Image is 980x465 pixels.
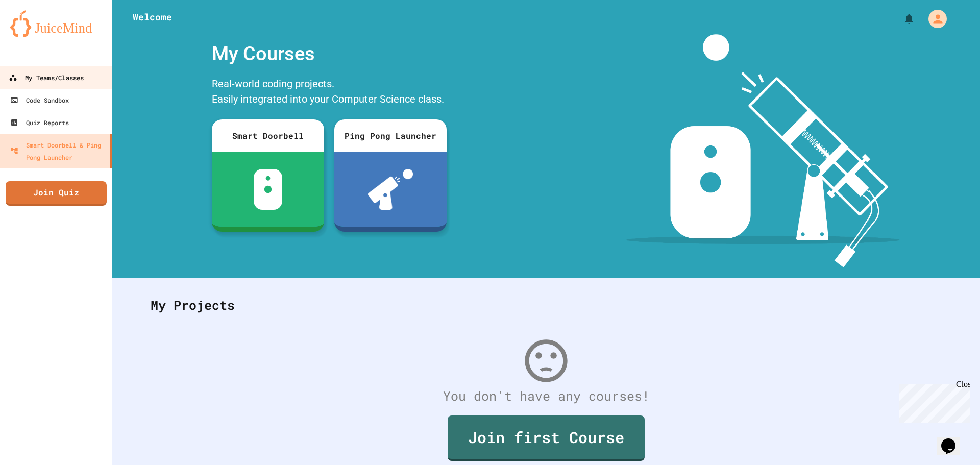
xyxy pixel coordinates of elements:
[6,181,107,206] a: Join Quiz
[937,424,970,455] iframe: chat widget
[140,386,952,406] div: You don't have any courses!
[448,415,645,461] a: Join first Course
[212,119,324,152] div: Smart Doorbell
[10,94,69,106] div: Code Sandbox
[334,119,447,152] div: Ping Pong Launcher
[254,169,283,210] img: sdb-white.svg
[9,71,84,84] div: My Teams/Classes
[10,116,69,129] div: Quiz Reports
[368,169,413,210] img: ppl-with-ball.png
[626,34,900,267] img: banner-image-my-projects.png
[140,285,952,325] div: My Projects
[895,380,970,423] iframe: chat widget
[918,7,949,31] div: My Account
[207,74,452,112] div: Real-world coding projects. Easily integrated into your Computer Science class.
[884,10,918,28] div: My Notifications
[10,139,106,163] div: Smart Doorbell & Ping Pong Launcher
[10,10,102,37] img: logo-orange.svg
[207,34,452,74] div: My Courses
[4,4,70,65] div: Chat with us now!Close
